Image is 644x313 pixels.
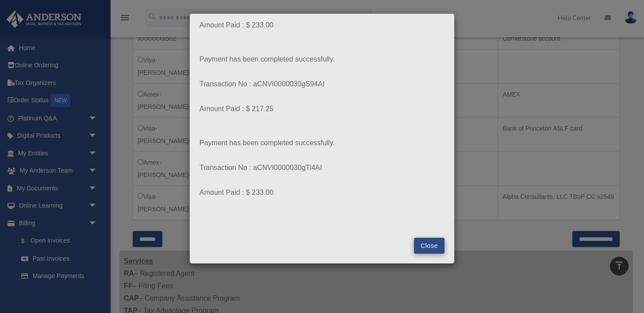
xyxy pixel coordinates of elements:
p: Amount Paid : $ 233.00 [199,19,445,31]
p: Transaction No : aCNVI0000030gTl4AI [199,162,445,174]
button: Close [414,238,445,254]
p: Transaction No : aCNVI0000030gS94AI [199,78,445,90]
p: Amount Paid : $ 233.00 [199,186,445,199]
p: Payment has been completed successfully. [199,137,445,149]
p: Amount Paid : $ 217.25 [199,103,445,115]
p: Payment has been completed successfully. [199,53,445,66]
